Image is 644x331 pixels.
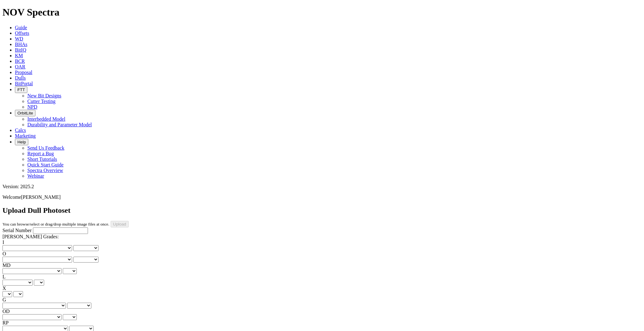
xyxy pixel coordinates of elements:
button: Help [15,139,28,145]
label: OD [2,309,10,314]
a: New Bit Designs [27,93,61,98]
label: O [2,251,6,256]
a: Cutter Testing [27,99,56,104]
a: Quick Start Guide [27,162,63,167]
a: Proposal [15,70,32,75]
a: Short Tutorials [27,156,57,162]
a: BCR [15,58,25,64]
a: BitPortal [15,81,33,86]
a: KM [15,53,23,58]
a: Spectra Overview [27,168,63,173]
a: Report a Bug [27,151,54,156]
input: Upload [111,221,129,227]
a: Marketing [15,133,36,138]
label: Serial Number [2,228,32,233]
span: FTT [17,87,25,92]
a: Offsets [15,30,29,36]
label: MD [2,263,11,268]
div: Version: 2025.2 [2,184,642,189]
small: You can browse/select or drag/drop multiple image files at once. [2,222,109,226]
label: L [2,274,6,279]
div: [PERSON_NAME] Grades: [2,234,642,240]
a: BitIQ [15,47,26,53]
h2: Upload Dull Photoset [2,206,642,215]
label: G [2,297,6,302]
a: Dulls [15,75,26,81]
span: [PERSON_NAME] [21,194,61,200]
a: BHAs [15,42,27,47]
a: Calcs [15,128,26,133]
button: OrbitLite [15,110,35,116]
a: Interbedded Model [27,116,65,122]
a: Durability and Parameter Model [27,122,92,127]
h1: NOV Spectra [2,7,642,18]
a: NPD [27,104,37,110]
label: X [2,286,6,291]
p: Welcome [2,194,642,200]
a: WD [15,36,23,41]
a: Webinar [27,173,44,179]
a: Guide [15,25,27,30]
a: Send Us Feedback [27,145,64,151]
span: Help [17,140,26,144]
button: FTT [15,86,27,93]
label: RP [2,320,9,325]
span: OrbitLite [17,111,33,115]
label: I [2,240,4,245]
a: OAR [15,64,25,69]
